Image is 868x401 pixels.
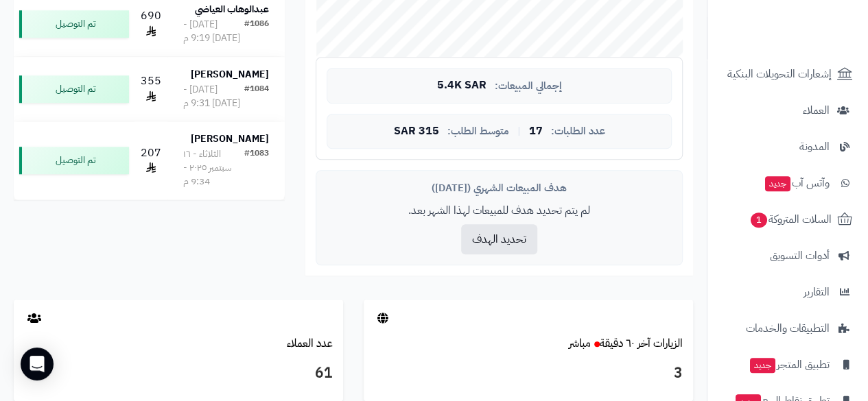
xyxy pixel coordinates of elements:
span: التقارير [804,282,830,302]
button: تحديد الهدف [461,224,537,254]
span: | [517,126,521,136]
span: 1 [751,212,767,228]
strong: [PERSON_NAME] [191,67,269,82]
span: جديد [765,176,790,191]
span: 17 [529,125,543,138]
div: تم التوصيل [19,75,129,103]
div: [DATE] - [DATE] 9:31 م [183,83,244,110]
a: وآتس آبجديد [716,167,860,199]
span: متوسط الطلب: [447,125,509,137]
a: التقارير [716,276,860,308]
div: #1084 [244,83,269,110]
a: عدد العملاء [287,335,333,352]
a: التطبيقات والخدمات [716,312,860,345]
h3: 61 [24,362,333,385]
h3: 3 [374,362,683,385]
div: تم التوصيل [19,10,129,38]
span: 315 SAR [394,125,439,138]
img: logo-2.png [775,36,855,65]
p: لم يتم تحديد هدف للمبيعات لهذا الشهر بعد. [327,203,672,219]
a: أدوات التسويق [716,239,860,272]
a: إشعارات التحويلات البنكية [716,58,860,90]
td: 207 [134,121,167,199]
td: 355 [134,57,167,121]
span: إجمالي المبيعات: [495,80,562,92]
span: السلات المتروكة [749,210,832,229]
span: المدونة [799,137,830,156]
span: تطبيق المتجر [749,355,830,374]
span: عدد الطلبات: [551,125,605,137]
span: وآتس آب [764,173,830,193]
a: تطبيق المتجرجديد [716,348,860,381]
div: Open Intercom Messenger [21,348,54,380]
div: #1086 [244,18,269,45]
strong: عبدالوهاب العياضي [195,2,269,16]
a: الزيارات آخر ٦٠ دقيقةمباشر [569,335,683,352]
a: العملاء [716,94,860,127]
a: المدونة [716,130,860,163]
span: إشعارات التحويلات البنكية [727,64,832,84]
span: أدوات التسويق [770,246,830,265]
div: #1083 [244,147,269,189]
span: 5.4K SAR [437,80,486,92]
div: هدف المبيعات الشهري ([DATE]) [327,181,672,195]
small: مباشر [569,335,591,352]
span: التطبيقات والخدمات [746,319,830,338]
span: جديد [750,358,775,373]
div: [DATE] - [DATE] 9:19 م [183,18,244,45]
span: العملاء [803,101,830,120]
div: تم التوصيل [19,147,129,174]
div: الثلاثاء - ١٦ سبتمبر ٢٠٢٥ - 9:34 م [183,147,244,189]
a: السلات المتروكة1 [716,203,860,236]
strong: [PERSON_NAME] [191,132,269,146]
